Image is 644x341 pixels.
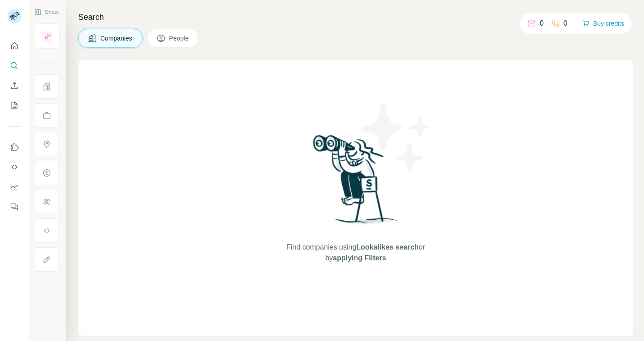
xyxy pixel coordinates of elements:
p: 0 [540,18,544,29]
button: Use Surfe API [7,159,22,175]
img: Surfe Illustration - Stars [356,96,437,177]
p: 0 [563,18,568,29]
span: Find companies using or by [284,242,428,264]
button: Enrich CSV [7,77,22,94]
button: Buy credits [582,17,624,30]
button: Dashboard [7,179,22,195]
h4: Search [78,11,633,23]
button: My lists [7,97,22,114]
button: Quick start [7,38,22,54]
span: People [169,34,190,43]
span: applying Filters [333,254,386,262]
button: Search [7,58,22,74]
span: Lookalikes search [356,243,419,251]
button: Show [28,5,65,19]
img: Surfe Illustration - Woman searching with binoculars [309,132,402,233]
span: Companies [100,34,133,43]
button: Use Surfe on LinkedIn [7,139,22,155]
button: Feedback [7,199,22,215]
